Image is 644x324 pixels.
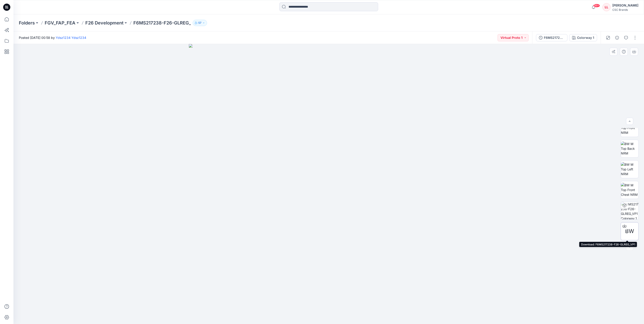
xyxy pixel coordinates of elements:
a: FGV_FAP_FEA [45,20,75,26]
div: [PERSON_NAME] [612,3,638,8]
button: 57 [193,20,207,26]
img: BW M Top Left NRM [621,162,638,176]
span: Posted [DATE] 00:58 by [19,35,86,40]
a: F26 Development [85,20,124,26]
img: BW M Top Front NRM [621,121,638,135]
button: Colorway 1 [569,34,597,41]
p: F6MS217238-F26-GLREG_ [133,20,191,26]
span: 99+ [593,4,600,7]
div: LL [602,3,611,11]
img: BW M Top Front Chest NRM [621,183,638,197]
div: F6MS217238-F26-GLREG_VP1 [544,35,565,40]
img: eyJhbGciOiJIUzI1NiIsImtpZCI6IjAiLCJzbHQiOiJzZXMiLCJ0eXAiOiJKV1QifQ.eyJkYXRhIjp7InR5cGUiOiJzdG9yYW... [189,44,469,324]
img: F6MS217238-F26-GLREG_VP1 Colorway 1 [621,202,638,219]
p: 57 [198,20,201,25]
a: Ydsz1234 Ydsz1234 [56,36,86,40]
a: Folders [19,20,35,26]
button: F6MS217238-F26-GLREG_VP1 [536,34,567,41]
div: CSC Brands [612,8,638,11]
div: Colorway 1 [577,35,594,40]
img: BW M Top Back NRM [621,141,638,156]
button: Details [613,34,621,41]
span: BW [625,227,634,235]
